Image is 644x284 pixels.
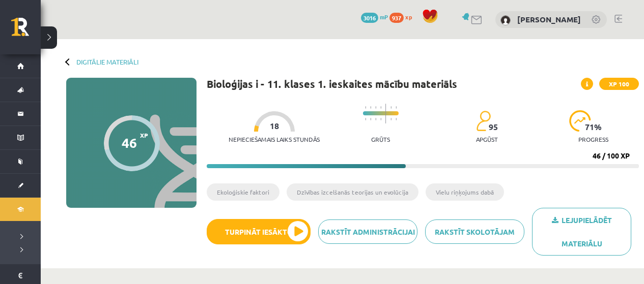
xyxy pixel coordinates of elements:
img: icon-short-line-57e1e144782c952c97e751825c79c345078a6d821885a25fce030b3d8c18986b.svg [370,118,371,120]
a: Digitālie materiāli [76,58,138,66]
div: 46 [122,135,137,150]
li: Vielu riņķojums dabā [426,183,504,201]
span: 937 [389,13,404,23]
li: Dzīvības izcelšanās teorijas un evolūcija [287,183,418,201]
img: icon-short-line-57e1e144782c952c97e751825c79c345078a6d821885a25fce030b3d8c18986b.svg [365,106,366,109]
a: Rakstīt administrācijai [318,219,417,244]
span: 95 [489,122,498,132]
h1: Bioloģijas i - 11. klases 1. ieskaites mācību materiāls [207,78,457,90]
img: icon-short-line-57e1e144782c952c97e751825c79c345078a6d821885a25fce030b3d8c18986b.svg [396,106,397,109]
img: icon-short-line-57e1e144782c952c97e751825c79c345078a6d821885a25fce030b3d8c18986b.svg [370,106,371,109]
span: 18 [270,121,279,131]
a: Rakstīt skolotājam [425,219,524,244]
img: icon-long-line-d9ea69661e0d244f92f715978eff75569469978d946b2353a9bb055b3ed8787d.svg [385,104,386,123]
img: icon-short-line-57e1e144782c952c97e751825c79c345078a6d821885a25fce030b3d8c18986b.svg [380,118,381,120]
p: apgūst [476,136,498,143]
img: icon-short-line-57e1e144782c952c97e751825c79c345078a6d821885a25fce030b3d8c18986b.svg [390,118,391,120]
span: 71 % [585,122,602,132]
img: icon-progress-161ccf0a02000e728c5f80fcf4c31c7af3da0e1684b2b1d7c360e028c24a22f1.svg [569,110,591,132]
p: Grūts [371,136,390,143]
img: icon-short-line-57e1e144782c952c97e751825c79c345078a6d821885a25fce030b3d8c18986b.svg [375,106,376,109]
a: 3016 mP [361,13,388,21]
button: Turpināt iesākto [207,219,311,244]
img: icon-short-line-57e1e144782c952c97e751825c79c345078a6d821885a25fce030b3d8c18986b.svg [396,118,397,120]
span: XP 100 [599,78,639,90]
img: icon-short-line-57e1e144782c952c97e751825c79c345078a6d821885a25fce030b3d8c18986b.svg [365,118,366,120]
span: mP [380,13,388,21]
a: Lejupielādēt materiālu [532,208,631,256]
a: [PERSON_NAME] [517,14,581,24]
a: Rīgas 1. Tālmācības vidusskola [11,18,41,43]
img: icon-short-line-57e1e144782c952c97e751825c79c345078a6d821885a25fce030b3d8c18986b.svg [380,106,381,109]
img: icon-short-line-57e1e144782c952c97e751825c79c345078a6d821885a25fce030b3d8c18986b.svg [375,118,376,120]
img: students-c634bb4e5e11cddfef0936a35e636f08e4e9abd3cc4e673bd6f9a4125e45ecb1.svg [476,110,491,132]
span: 3016 [361,13,378,23]
span: XP [140,132,148,139]
p: progress [578,136,608,143]
img: Aleksandrs Maļcevs [500,15,511,25]
span: xp [405,13,412,21]
li: Ekoloģiskie faktori [207,183,279,201]
a: 937 xp [389,13,417,21]
img: icon-short-line-57e1e144782c952c97e751825c79c345078a6d821885a25fce030b3d8c18986b.svg [390,106,391,109]
p: Nepieciešamais laiks stundās [229,136,320,143]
